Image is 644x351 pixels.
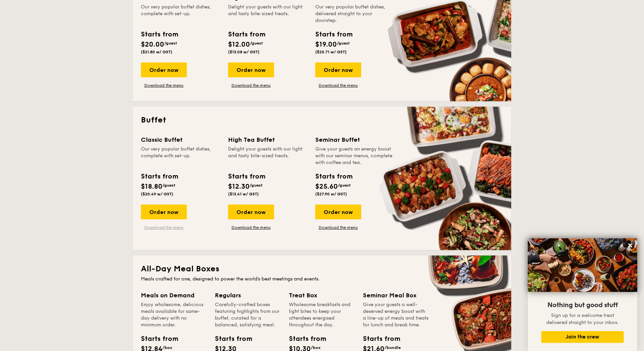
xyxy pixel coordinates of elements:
[541,331,624,343] button: Join the crew
[141,301,207,328] div: Enjoy wholesome, delicious meals available for same-day delivery with no minimum order.
[315,135,394,144] div: Seminar Buffet
[141,334,171,344] div: Starts from
[164,41,177,46] span: /guest
[547,301,618,309] span: Nothing but good stuff
[141,291,207,300] div: Meals on Demand
[315,225,361,230] a: Download the menu
[228,62,274,77] div: Order now
[337,41,350,46] span: /guest
[215,301,281,328] div: Carefully-crafted boxes featuring highlights from our buffet, curated for a balanced, satisfying ...
[141,225,187,230] a: Download the menu
[385,345,401,350] span: /bundle
[363,291,429,300] div: Seminar Meal Box
[315,146,394,166] div: Give your guests an energy boost with our seminar menus, complete with coffee and tea.
[228,146,307,166] div: Delight your guests with our light and tasty bite-sized treats.
[228,40,250,49] span: $12.00
[625,240,636,251] button: Close
[228,135,307,144] div: High Tea Buffet
[228,171,265,182] div: Starts from
[215,334,245,344] div: Starts from
[315,171,352,182] div: Starts from
[163,345,172,350] span: /box
[141,192,173,196] span: ($20.49 w/ GST)
[315,50,347,54] span: ($20.71 w/ GST)
[141,40,164,49] span: $20.00
[315,83,361,88] a: Download the menu
[141,276,503,282] div: Meals crafted for one, designed to power the world's best meetings and events.
[228,183,250,191] span: $12.30
[141,115,503,126] h2: Buffet
[141,50,172,54] span: ($21.80 w/ GST)
[141,83,187,88] a: Download the menu
[315,40,337,49] span: $19.00
[315,205,361,219] div: Order now
[228,83,274,88] a: Download the menu
[289,301,355,328] div: Wholesome breakfasts and light bites to keep your attendees energised throughout the day.
[141,264,503,274] h2: All-Day Meal Boxes
[315,62,361,77] div: Order now
[289,334,319,344] div: Starts from
[228,225,274,230] a: Download the menu
[141,29,178,39] div: Starts from
[311,345,321,350] span: /box
[315,192,347,196] span: ($27.90 w/ GST)
[250,183,263,188] span: /guest
[228,50,259,54] span: ($13.08 w/ GST)
[363,334,393,344] div: Starts from
[141,146,220,166] div: Our very popular buffet dishes, complete with set-up.
[315,183,338,191] span: $25.60
[141,62,187,77] div: Order now
[528,238,637,292] img: DSC07876-Edit02-Large.jpeg
[141,183,163,191] span: $18.80
[141,135,220,144] div: Classic Buffet
[546,313,619,325] span: Sign up for a welcome treat delivered straight to your inbox.
[141,171,178,182] div: Starts from
[228,4,307,24] div: Delight your guests with our light and tasty bite-sized treats.
[315,29,352,39] div: Starts from
[250,41,263,46] span: /guest
[338,183,351,188] span: /guest
[315,4,394,24] div: Our very popular buffet dishes, delivered straight to your doorstep.
[215,291,281,300] div: Regulars
[141,4,220,24] div: Our very popular buffet dishes, complete with set-up.
[228,29,265,39] div: Starts from
[163,183,175,188] span: /guest
[228,205,274,219] div: Order now
[228,192,259,196] span: ($13.41 w/ GST)
[289,291,355,300] div: Treat Box
[363,301,429,328] div: Give your guests a well-deserved energy boost with a line-up of meals and treats for lunch and br...
[141,205,187,219] div: Order now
